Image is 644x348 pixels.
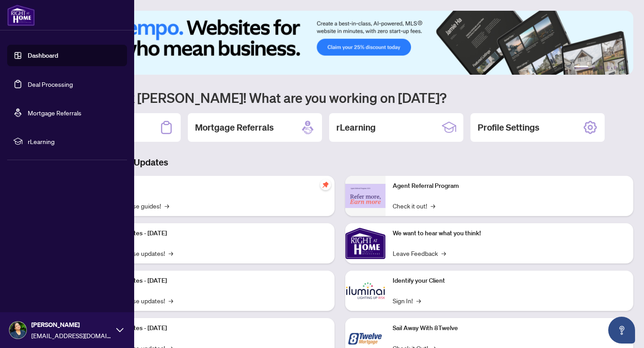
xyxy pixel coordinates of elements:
[393,296,421,306] a: Sign In!→
[478,121,539,134] h2: Profile Settings
[416,296,421,306] span: →
[345,184,386,208] img: Agent Referral Program
[94,276,327,286] p: Platform Updates - [DATE]
[195,121,274,134] h2: Mortgage Referrals
[31,320,112,330] span: [PERSON_NAME]
[47,11,633,75] img: Slide 0
[94,181,327,191] p: Self-Help
[441,248,446,258] span: →
[7,4,35,26] img: logo
[94,323,327,333] p: Platform Updates - [DATE]
[320,179,331,190] span: pushpin
[28,136,121,146] span: rLearning
[345,271,386,311] img: Identify your Client
[599,66,603,69] button: 3
[336,121,376,134] h2: rLearning
[393,229,626,238] p: We want to hear what you think!
[621,66,624,69] button: 6
[165,201,169,211] span: →
[28,109,81,117] a: Mortgage Referrals
[393,323,626,333] p: Sail Away With 8Twelve
[169,296,173,306] span: →
[9,322,26,339] img: Profile Icon
[47,89,633,106] h1: Welcome back [PERSON_NAME]! What are you working on [DATE]?
[28,51,58,59] a: Dashboard
[574,66,589,69] button: 1
[47,156,633,169] h3: Brokerage & Industry Updates
[614,66,617,69] button: 5
[608,317,635,344] button: Open asap
[393,201,435,211] a: Check it out!→
[431,201,435,211] span: →
[94,229,327,238] p: Platform Updates - [DATE]
[393,276,626,286] p: Identify your Client
[28,80,73,88] a: Deal Processing
[169,248,173,258] span: →
[345,223,386,263] img: We want to hear what you think!
[393,248,446,258] a: Leave Feedback→
[393,181,626,191] p: Agent Referral Program
[31,331,112,340] span: [EMAIL_ADDRESS][DOMAIN_NAME]
[592,66,596,69] button: 2
[606,66,610,69] button: 4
